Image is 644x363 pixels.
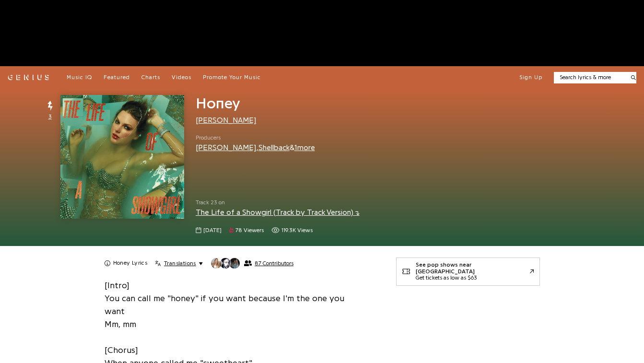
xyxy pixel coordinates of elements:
[48,113,52,121] span: 3
[203,74,261,82] a: Promote Your Music
[60,95,184,219] img: Cover art for Honey by Taylor Swift
[172,74,191,80] span: Videos
[396,258,540,286] a: See pop shows near [GEOGRAPHIC_DATA]Get tickets as low as $63
[196,209,360,216] a: The Life of a Showgirl (Track by Track Version)
[203,74,261,80] span: Promote Your Music
[203,226,222,234] span: [DATE]
[113,259,148,267] h2: Honey Lyrics
[416,275,530,281] div: Get tickets as low as $63
[294,143,315,152] button: 1more
[155,259,202,267] button: Translations
[235,226,264,234] span: 78 viewers
[196,144,257,152] a: [PERSON_NAME]
[164,259,196,267] span: Translations
[196,134,315,142] span: Producers
[67,74,92,80] span: Music IQ
[141,74,160,80] span: Charts
[196,199,381,207] span: Track 23 on
[258,144,290,152] a: Shellback
[229,226,264,234] span: 78 viewers
[519,74,542,82] button: Sign Up
[104,74,130,80] span: Featured
[281,226,313,234] span: 119.3K views
[67,74,92,82] a: Music IQ
[172,74,191,82] a: Videos
[196,117,257,124] a: [PERSON_NAME]
[554,73,625,82] input: Search lyrics & more
[104,74,130,82] a: Featured
[196,96,240,111] span: Honey
[141,74,160,82] a: Charts
[271,226,313,234] span: 119,339 views
[211,258,293,269] button: 87 Contributors
[396,102,397,103] iframe: Primis Frame
[416,262,530,275] div: See pop shows near [GEOGRAPHIC_DATA]
[196,142,315,153] div: , &
[255,260,293,267] span: 87 Contributors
